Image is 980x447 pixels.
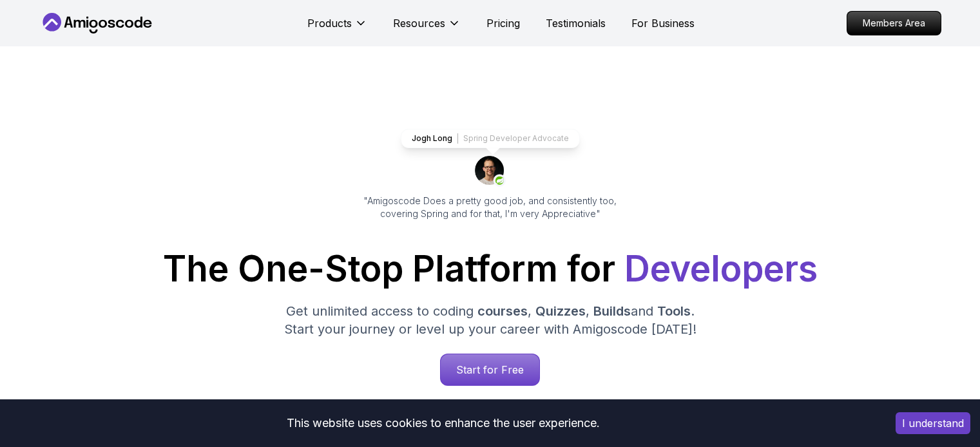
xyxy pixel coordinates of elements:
p: Products [307,15,352,31]
span: Developers [624,247,818,290]
p: Spring Developer Advocate [463,133,569,144]
p: Resources [393,15,445,31]
p: Members Area [847,12,941,35]
a: Pricing [486,15,520,31]
a: For Business [631,15,695,31]
p: Get unlimited access to coding , , and . Start your journey or level up your career with Amigosco... [274,302,707,338]
div: This website uses cookies to enhance the user experience. [10,409,876,437]
button: Accept cookies [896,412,970,434]
span: Tools [657,303,691,319]
a: Members Area [847,11,941,35]
a: Start for Free [440,354,540,386]
img: josh long [475,156,506,187]
p: Jogh Long [412,133,452,144]
p: Start for Free [441,354,539,385]
span: Quizzes [535,303,586,319]
button: Resources [393,15,461,41]
a: Testimonials [546,15,606,31]
button: Products [307,15,367,41]
h1: The One-Stop Platform for [50,251,931,287]
span: Builds [593,303,631,319]
p: "Amigoscode Does a pretty good job, and consistently too, covering Spring and for that, I'm very ... [346,195,635,220]
span: courses [477,303,528,319]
